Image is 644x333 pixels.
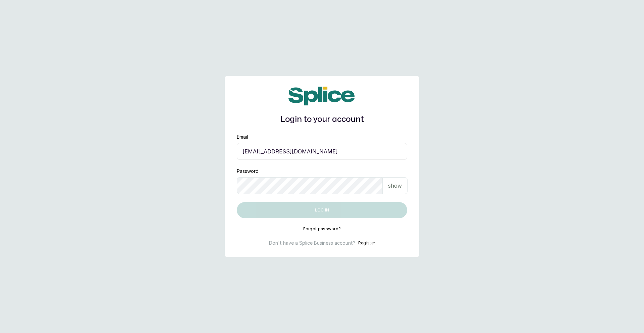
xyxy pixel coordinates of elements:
[237,134,248,140] label: Email
[358,240,375,246] button: Register
[237,202,407,218] button: Log in
[237,168,259,175] label: Password
[388,182,402,190] p: show
[303,226,341,232] button: Forgot password?
[237,113,407,126] h1: Login to your account
[269,240,356,246] p: Don't have a Splice Business account?
[237,143,407,160] input: email@acme.com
